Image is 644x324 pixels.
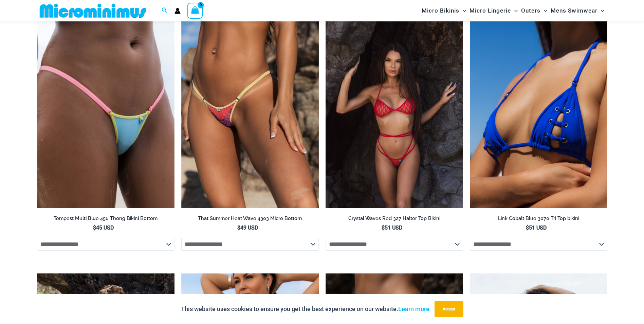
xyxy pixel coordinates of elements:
[162,6,168,15] a: Search icon link
[326,2,463,208] a: Crystal Waves 327 Halter Top 01Crystal Waves 327 Halter Top 4149 Thong 01Crystal Waves 327 Halter...
[181,215,319,222] h2: That Summer Heat Wave 4303 Micro Bottom
[470,2,607,208] a: Link Cobalt Blue 3070 Top 01Link Cobalt Blue 3070 Top 4955 Bottom 03Link Cobalt Blue 3070 Top 495...
[187,3,203,18] a: View Shopping Cart, empty
[237,224,240,231] span: $
[419,1,607,20] nav: Site Navigation
[526,224,529,231] span: $
[326,215,463,224] a: Crystal Waves Red 327 Halter Top Bikini
[181,2,319,208] img: That Summer Heat Wave Micro Bottom 01
[422,2,459,19] span: Micro Bikinis
[468,2,519,19] a: Micro LingerieMenu ToggleMenu Toggle
[521,2,540,19] span: Outers
[237,224,258,231] bdi: 49 USD
[470,2,607,208] img: Link Cobalt Blue 3070 Top 01
[470,215,607,224] a: Link Cobalt Blue 3070 Tri Top bikini
[174,8,181,14] a: Account icon link
[459,2,466,19] span: Menu Toggle
[511,2,518,19] span: Menu Toggle
[382,224,385,231] span: $
[181,304,429,314] p: This website uses cookies to ensure you get the best experience on our website.
[519,2,549,19] a: OutersMenu ToggleMenu Toggle
[435,301,463,317] button: Accept
[382,224,402,231] bdi: 51 USD
[37,215,174,222] h2: Tempest Multi Blue 456 Thong Bikini Bottom
[470,2,511,19] span: Micro Lingerie
[93,224,114,231] bdi: 45 USD
[551,2,597,19] span: Mens Swimwear
[597,2,604,19] span: Menu Toggle
[37,3,149,18] img: MM SHOP LOGO FLAT
[526,224,547,231] bdi: 51 USD
[549,2,606,19] a: Mens SwimwearMenu ToggleMenu Toggle
[37,2,174,208] img: Tempest Multi Blue 456 Bottom 01
[326,2,463,208] img: Crystal Waves 327 Halter Top 4149 Thong 01
[37,215,174,224] a: Tempest Multi Blue 456 Thong Bikini Bottom
[398,305,429,312] a: Learn more
[181,2,319,208] a: That Summer Heat Wave Micro Bottom 01That Summer Heat Wave Micro Bottom 02That Summer Heat Wave M...
[326,215,463,222] h2: Crystal Waves Red 327 Halter Top Bikini
[540,2,547,19] span: Menu Toggle
[37,2,174,208] a: Tempest Multi Blue 456 Bottom 01Tempest Multi Blue 312 Top 456 Bottom 07Tempest Multi Blue 312 To...
[181,215,319,224] a: That Summer Heat Wave 4303 Micro Bottom
[420,2,468,19] a: Micro BikinisMenu ToggleMenu Toggle
[93,224,96,231] span: $
[470,215,607,222] h2: Link Cobalt Blue 3070 Tri Top bikini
